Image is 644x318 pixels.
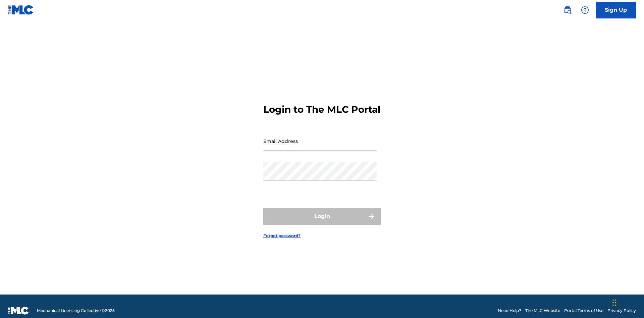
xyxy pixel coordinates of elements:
span: Mechanical Licensing Collective © 2025 [37,308,115,314]
img: search [563,6,572,14]
div: Help [578,3,592,17]
a: Privacy Policy [607,308,636,314]
a: Need Help? [498,308,521,314]
a: The MLC Website [525,308,560,314]
a: Public Search [561,3,574,17]
a: Forgot password? [263,233,301,239]
h3: Login to The MLC Portal [263,104,380,115]
iframe: Chat Widget [610,286,644,318]
div: Drag [612,293,616,313]
a: Sign Up [596,2,636,18]
img: help [581,6,589,14]
img: MLC Logo [8,5,34,15]
img: logo [8,307,29,315]
a: Portal Terms of Use [564,308,603,314]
